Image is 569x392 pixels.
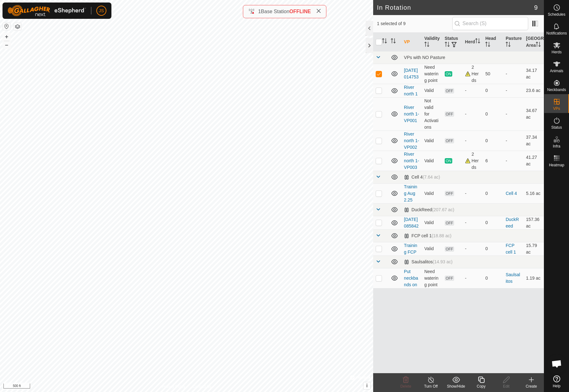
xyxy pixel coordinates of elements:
button: Reset Map [3,23,10,30]
span: (18.88 ac) [432,233,451,238]
td: 15.79 ac [523,242,544,255]
td: Not valid for Activations [422,97,442,131]
p-sorticon: Activate to sort [536,43,541,48]
td: - [503,97,523,131]
a: Training Aug 2.25 [404,184,417,202]
td: Need watering point [422,64,442,84]
span: OFF [445,276,454,281]
td: Valid [422,183,442,203]
td: Valid [422,151,442,171]
span: Schedules [548,13,565,16]
span: 9 [534,3,538,12]
a: River north 1 [404,85,418,96]
td: 0 [483,268,503,288]
p-sorticon: Activate to sort [475,39,480,44]
div: - [465,219,480,226]
td: 5.16 ac [523,183,544,203]
p-sorticon: Activate to sort [506,43,511,48]
span: Delete [400,384,411,389]
td: 41.27 ac [523,151,544,171]
div: VPs with NO Pasture [404,55,541,60]
span: (207.67 ac) [432,207,454,212]
span: (14.93 ac) [433,259,453,264]
p-sorticon: Activate to sort [382,39,387,44]
div: - [465,111,480,117]
td: 0 [483,216,503,229]
div: Edit [494,384,519,389]
a: River north 1-VP001 [404,105,419,123]
input: Search (S) [452,17,528,30]
div: 2 Herds [465,151,480,171]
span: OFF [445,88,454,94]
span: Herds [551,50,561,54]
div: Saulsalitos [404,259,453,265]
td: 34.17 ac [523,64,544,84]
td: - [503,131,523,151]
a: Contact Us [193,384,211,389]
span: Notifications [546,31,567,35]
td: - [503,151,523,171]
div: Turn Off [418,384,443,389]
td: Valid [422,84,442,97]
div: - [465,275,480,282]
td: - [503,84,523,97]
a: Privacy Policy [162,384,185,389]
td: 50 [483,64,503,84]
div: DuckReed [404,207,454,212]
td: 37.34 ac [523,131,544,151]
span: Infra [553,144,560,148]
span: Heatmap [549,163,564,167]
a: DuckReed [506,217,519,228]
div: - [465,87,480,94]
th: Head [483,33,503,51]
span: JS [99,8,104,14]
th: Pasture [503,33,523,51]
a: Put neckbands on [404,269,418,287]
a: [DATE] 085842 [404,217,419,228]
a: Saulsalitos [506,272,520,284]
div: FCP cell 1 [404,233,451,239]
a: [DATE] 014753 [404,68,419,79]
span: Neckbands [547,88,566,92]
td: 1.19 ac [523,268,544,288]
td: - [503,64,523,84]
img: Gallagher Logo [8,5,86,16]
div: 2 Herds [465,64,480,84]
a: Training FCP [404,243,417,255]
span: Animals [550,69,563,73]
a: River north 1-VP003 [404,152,419,170]
td: Valid [422,242,442,255]
p-sorticon: Activate to sort [485,43,490,48]
span: Status [551,126,562,129]
td: 0 [483,131,503,151]
h2: In Rotation [377,4,534,11]
th: [GEOGRAPHIC_DATA] Area [523,33,544,51]
td: 0 [483,84,503,97]
span: VPs [553,107,560,110]
td: 6 [483,151,503,171]
span: ON [445,71,452,77]
span: OFF [445,246,454,252]
button: + [3,33,10,40]
div: Cell 4 [404,175,440,180]
p-sorticon: Activate to sort [445,43,450,48]
div: Copy [469,384,494,389]
a: River north 1-VP002 [404,132,419,150]
span: OFF [445,191,454,196]
div: - [465,190,480,197]
span: 1 selected of 9 [377,20,452,27]
button: Map Layers [14,23,21,30]
div: Show/Hide [443,384,469,389]
span: OFF [445,138,454,143]
p-sorticon: Activate to sort [424,43,429,48]
td: 157.36 ac [523,216,544,229]
a: Open chat [547,354,566,373]
div: - [465,137,480,144]
a: Cell 4 [506,191,517,196]
td: 0 [483,97,503,131]
th: VP [401,33,422,51]
td: 0 [483,242,503,255]
span: 1 [258,9,261,14]
td: 34.67 ac [523,97,544,131]
th: Validity [422,33,442,51]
